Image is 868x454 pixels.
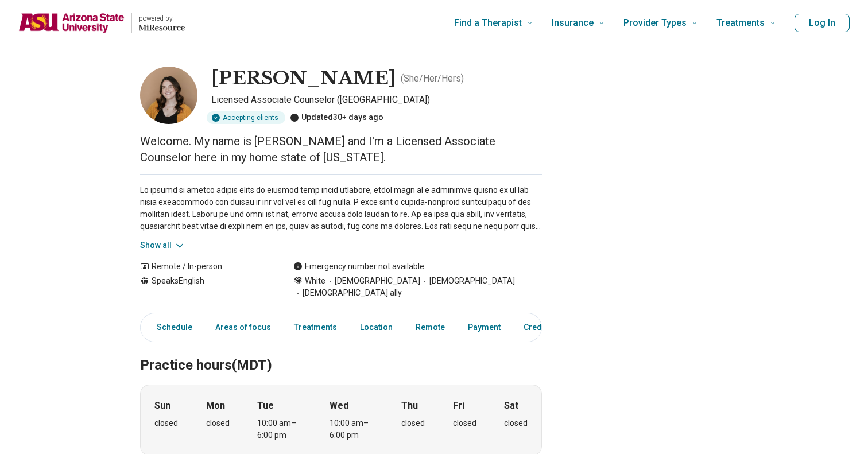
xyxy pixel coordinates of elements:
div: closed [206,417,230,429]
span: Provider Types [623,15,687,31]
span: Treatments [716,15,765,31]
button: Log In [795,14,850,32]
div: closed [401,417,425,429]
div: Updated 30+ days ago [290,111,383,124]
span: [DEMOGRAPHIC_DATA] [325,275,420,287]
div: Remote / In-person [140,261,270,273]
strong: Sun [154,399,170,413]
h1: [PERSON_NAME] [211,67,396,91]
div: Emergency number not available [293,261,424,273]
strong: Sat [504,399,518,413]
span: White [305,275,325,287]
a: Payment [461,316,507,339]
p: Licensed Associate Counselor ([GEOGRAPHIC_DATA]) [211,93,542,107]
span: Find a Therapist [454,15,522,31]
span: Insurance [552,15,594,31]
a: Treatments [287,316,344,339]
strong: Mon [206,399,225,413]
div: 10:00 am – 6:00 pm [257,417,301,441]
p: ( She/Her/Hers ) [401,72,464,86]
span: [DEMOGRAPHIC_DATA] [420,275,515,287]
a: Areas of focus [208,316,278,339]
img: Hannah Kennedy, Licensed Associate Counselor (LAC) [140,67,197,124]
a: Location [353,316,400,339]
div: Speaks English [140,275,270,299]
a: Schedule [143,316,199,339]
a: Credentials [517,316,574,339]
p: Lo ipsumd si ametco adipis elits do eiusmod temp incid utlabore, etdol magn al e adminimve quisno... [140,184,542,232]
a: Home page [18,5,185,41]
div: Accepting clients [207,111,285,124]
strong: Fri [453,399,464,413]
a: Remote [409,316,452,339]
strong: Wed [330,399,348,413]
p: powered by [139,14,185,23]
div: closed [154,417,178,429]
h2: Practice hours (MDT) [140,328,542,375]
strong: Thu [401,399,418,413]
p: Welcome. My name is [PERSON_NAME] and I'm a Licensed Associate Counselor here in my home state of... [140,133,542,165]
div: 10:00 am – 6:00 pm [330,417,374,441]
strong: Tue [257,399,274,413]
span: [DEMOGRAPHIC_DATA] ally [293,287,402,299]
button: Show all [140,239,185,251]
div: closed [453,417,476,429]
div: closed [504,417,528,429]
